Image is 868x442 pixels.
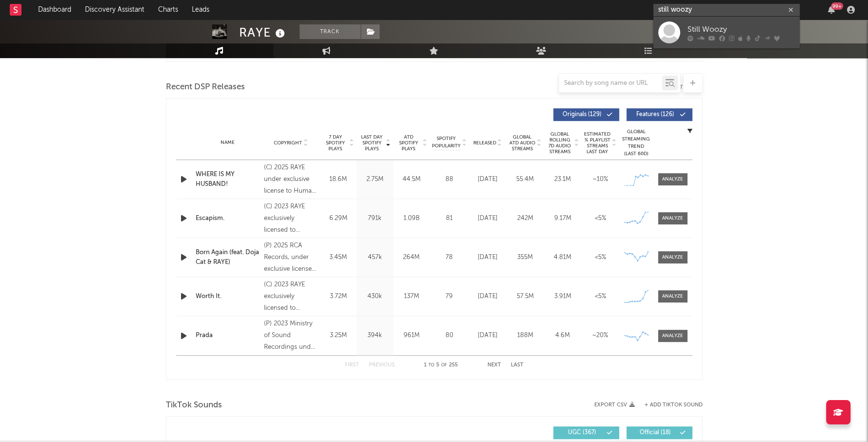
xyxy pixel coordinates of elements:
div: 137M [396,292,427,301]
div: RAYE [239,24,287,40]
a: Prada [196,331,260,341]
div: 2.75M [359,175,391,184]
div: 99 + [831,2,843,10]
div: ~ 10 % [584,175,617,184]
button: Export CSV [594,402,635,408]
div: 9.17M [546,214,579,223]
div: 3.25M [323,331,354,341]
button: Last [511,362,524,368]
div: 79 [432,292,466,301]
button: First [345,362,359,368]
input: Search by song name or URL [559,80,662,87]
div: Still Woozy [687,23,795,35]
div: (C) 2023 RAYE exclusively licensed to Human Re Sources [264,201,317,236]
span: Copyright [274,140,302,146]
div: 394k [359,331,391,341]
div: 6.29M [323,214,354,223]
button: Next [487,362,501,368]
div: [DATE] [471,253,504,262]
div: 457k [359,253,391,262]
div: 3.72M [323,292,354,301]
input: Search for artists [653,4,800,16]
span: Estimated % Playlist Streams Last Day [584,131,611,155]
span: Features ( 126 ) [633,112,678,118]
div: 78 [432,253,466,262]
span: Global ATD Audio Streams [509,134,536,152]
button: + Add TikTok Sound [635,402,703,408]
a: Escapism. [196,214,260,223]
div: 961M [396,331,427,341]
div: 57.5M [509,292,542,301]
div: 4.6M [546,331,579,341]
span: 7 Day Spotify Plays [323,134,348,152]
div: Name [196,139,260,146]
div: 264M [396,253,427,262]
span: ATD Spotify Plays [396,134,422,152]
a: WHERE IS MY HUSBAND! [196,170,260,189]
div: 81 [432,214,466,223]
div: ~ 20 % [584,331,617,341]
a: Born Again (feat. Doja Cat & RAYE) [196,248,260,267]
span: to [428,363,434,367]
button: UGC(367) [553,426,619,439]
button: Previous [369,362,395,368]
div: <5% [584,253,617,262]
div: 18.6M [323,175,354,184]
span: Global Rolling 7D Audio Streams [546,131,573,155]
div: 355M [509,253,542,262]
span: UGC ( 367 ) [560,430,605,436]
div: 3.45M [323,253,354,262]
button: Track [300,24,361,39]
button: Originals(129) [553,108,619,121]
div: [DATE] [471,214,504,223]
div: (P) 2025 RCA Records, under exclusive license from Lloud Co. [264,240,317,275]
div: (P) 2023 Ministry of Sound Recordings under exclusive licence [264,318,317,353]
button: Official(18) [626,426,692,439]
div: 1 5 255 [414,360,468,371]
div: [DATE] [471,175,504,184]
div: 430k [359,292,391,301]
div: 80 [432,331,466,341]
a: Worth It. [196,292,260,301]
div: [DATE] [471,292,504,301]
span: TikTok Sounds [166,400,222,411]
div: 44.5M [396,175,427,184]
div: 188M [509,331,542,341]
span: Spotify Popularity [432,135,461,150]
div: <5% [584,292,617,301]
a: Still Woozy [653,17,800,48]
span: Originals ( 129 ) [560,112,605,118]
div: (C) 2023 RAYE exclusively licensed to Human Re Sources [264,279,317,314]
span: Released [473,140,496,146]
div: <5% [584,214,617,223]
div: 88 [432,175,466,184]
div: 23.1M [546,175,579,184]
div: Global Streaming Trend (Last 60D) [622,128,651,158]
div: 4.81M [546,253,579,262]
button: 99+ [828,6,835,14]
div: 1.09B [396,214,427,223]
div: 791k [359,214,391,223]
button: + Add TikTok Sound [645,402,703,408]
span: Official ( 18 ) [633,430,678,436]
button: Features(126) [626,108,692,121]
div: 55.4M [509,175,542,184]
div: 3.91M [546,292,579,301]
div: [DATE] [471,331,504,341]
span: of [441,363,447,367]
span: Last Day Spotify Plays [359,134,385,152]
div: (C) 2025 RAYE under exclusive license to Human Re Sources [264,162,317,197]
div: 242M [509,214,542,223]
